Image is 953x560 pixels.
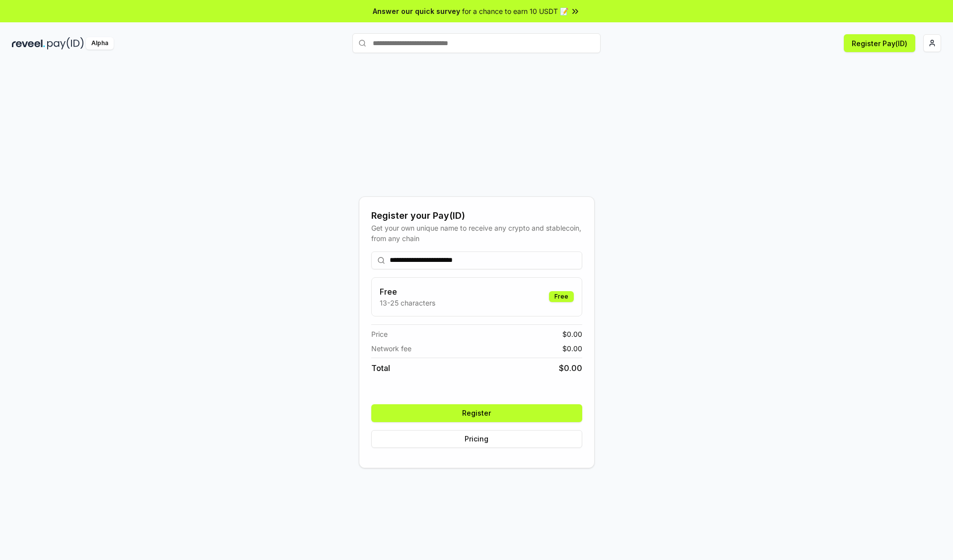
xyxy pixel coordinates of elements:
[12,37,45,50] img: reveel_dark
[373,6,460,16] span: Answer our quick survey
[371,404,582,422] button: Register
[371,362,390,374] span: Total
[371,343,411,354] span: Network fee
[371,430,582,448] button: Pricing
[562,329,582,339] span: $ 0.00
[371,223,582,244] div: Get your own unique name to receive any crypto and stablecoin, from any chain
[86,37,114,50] div: Alpha
[559,362,582,374] span: $ 0.00
[844,34,915,52] button: Register Pay(ID)
[47,37,84,50] img: pay_id
[380,298,435,308] p: 13-25 characters
[380,286,435,298] h3: Free
[562,343,582,354] span: $ 0.00
[371,209,582,223] div: Register your Pay(ID)
[371,329,388,339] span: Price
[549,291,574,302] div: Free
[462,6,568,16] span: for a chance to earn 10 USDT 📝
